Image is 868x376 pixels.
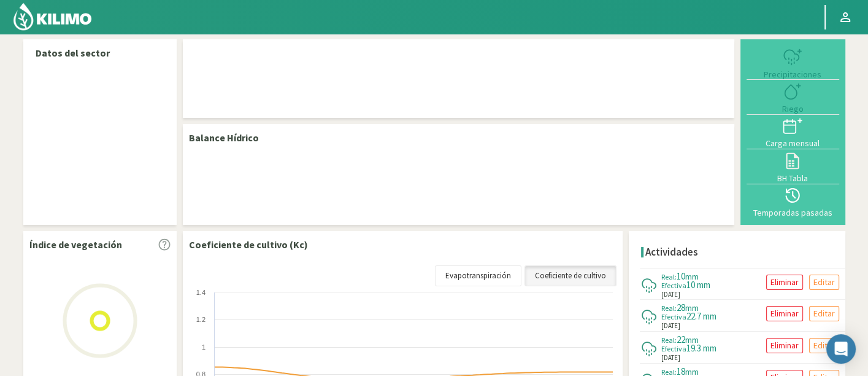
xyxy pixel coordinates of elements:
[661,272,677,281] span: Real:
[189,130,259,145] p: Balance Hídrico
[766,275,803,290] button: Eliminar
[189,237,308,252] p: Coeficiente de cultivo (Kc)
[747,149,839,184] button: BH Tabla
[809,275,839,290] button: Editar
[747,80,839,114] button: Riego
[766,306,803,321] button: Eliminar
[747,115,839,149] button: Carga mensual
[661,335,677,345] span: Real:
[750,174,835,182] div: BH Tabla
[747,45,839,80] button: Precipitaciones
[766,338,803,353] button: Eliminar
[645,246,698,258] h4: Actividades
[750,104,835,113] div: Riego
[809,338,839,353] button: Editar
[661,289,680,300] span: [DATE]
[661,304,677,313] span: Real:
[747,184,839,219] button: Temporadas pasadas
[686,310,716,322] span: 22.7 mm
[750,208,835,217] div: Temporadas pasadas
[661,312,686,321] span: Efectiva
[36,45,164,60] p: Datos del sector
[685,271,699,282] span: mm
[685,334,699,345] span: mm
[196,316,205,323] text: 1.2
[661,281,686,290] span: Efectiva
[686,279,710,291] span: 10 mm
[201,343,205,351] text: 1
[813,339,835,353] p: Editar
[813,307,835,321] p: Editar
[750,139,835,147] div: Carga mensual
[196,289,205,296] text: 1.4
[770,339,799,353] p: Eliminar
[813,275,835,289] p: Editar
[661,321,680,331] span: [DATE]
[661,353,680,363] span: [DATE]
[750,70,835,79] div: Precipitaciones
[12,2,93,31] img: Kilimo
[686,342,716,354] span: 19.3 mm
[524,265,616,286] a: Coeficiente de cultivo
[685,302,699,313] span: mm
[826,334,856,364] div: Open Intercom Messenger
[770,275,799,289] p: Eliminar
[29,237,122,252] p: Índice de vegetación
[770,307,799,321] p: Eliminar
[809,306,839,321] button: Editar
[435,265,521,286] a: Evapotranspiración
[677,270,685,282] span: 10
[677,334,685,345] span: 22
[677,302,685,313] span: 28
[661,344,686,353] span: Efectiva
